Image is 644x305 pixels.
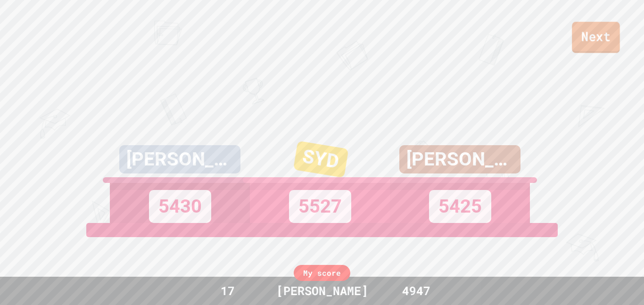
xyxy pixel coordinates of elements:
div: 5527 [289,190,351,223]
div: 4947 [381,282,452,300]
div: My score [294,265,350,281]
div: SYD [293,140,348,178]
div: [PERSON_NAME] [267,282,378,300]
a: Next [572,22,620,53]
iframe: chat widget [604,267,635,296]
iframe: chat widget [566,226,635,266]
div: 5430 [149,190,211,223]
div: 17 [192,282,263,300]
div: [PERSON_NAME] [399,145,520,173]
div: [PERSON_NAME] [119,145,240,173]
div: 5425 [429,190,491,223]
